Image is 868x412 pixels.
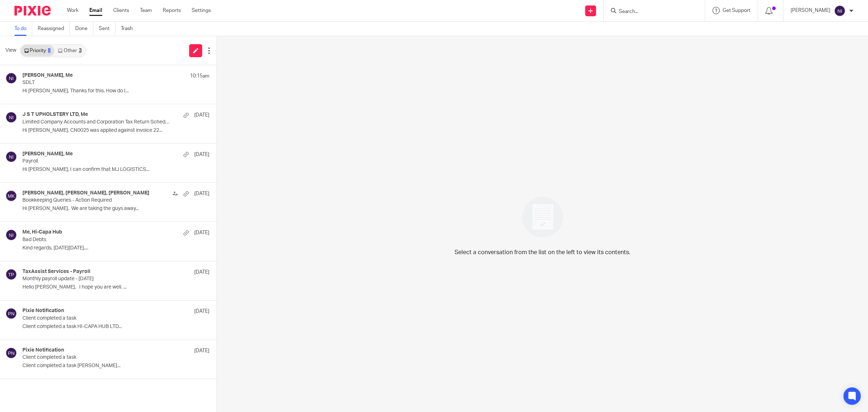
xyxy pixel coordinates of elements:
p: Select a conversation from the list on the left to view its contents. [455,248,630,257]
p: [DATE] [194,112,209,119]
p: Hi [PERSON_NAME], We are taking the guys away... [22,206,209,212]
span: Get Support [723,8,750,13]
a: To do [14,22,32,36]
p: [DATE] [194,151,209,158]
h4: Pixie Notification [22,308,64,314]
img: Pixie [14,6,51,16]
p: Hi [PERSON_NAME], I can confirm that MJ LOGISTICS... [22,167,209,173]
p: [PERSON_NAME] [791,7,830,14]
h4: Pixie Notification [22,347,64,353]
img: svg%3E [5,347,17,359]
h4: Me, Hi-Capa Hub [22,229,62,235]
p: [DATE] [194,269,209,276]
a: Work [67,7,78,14]
img: svg%3E [5,72,17,84]
img: svg%3E [5,190,17,202]
img: svg%3E [5,308,17,319]
a: Reports [163,7,181,14]
div: 3 [79,48,82,53]
a: Sent [99,22,115,36]
p: Bad Debts [22,237,172,243]
a: Settings [192,7,211,14]
a: Clients [113,7,129,14]
img: svg%3E [5,229,17,241]
img: svg%3E [5,112,17,123]
a: Email [89,7,102,14]
img: svg%3E [5,269,17,280]
p: Kind regards, [DATE][DATE],... [22,245,209,251]
p: [DATE] [194,308,209,315]
img: svg%3E [834,5,846,17]
a: Team [140,7,152,14]
img: svg%3E [5,151,17,163]
p: Limited Company Accounts and Corporation Tax Return Scheduled [22,119,172,125]
h4: TaxAssist Services - Payroll [22,269,90,275]
h4: [PERSON_NAME], Me [22,72,73,79]
img: image [518,192,568,242]
a: Trash [121,22,138,36]
h4: [PERSON_NAME], [PERSON_NAME], [PERSON_NAME] [22,190,149,196]
p: Hi [PERSON_NAME], Thanks for this. How do I... [22,88,209,94]
p: [DATE] [194,229,209,236]
p: Bookkeeping Queries - Action Required [22,197,172,203]
p: Client completed a task [22,315,172,321]
p: Hello [PERSON_NAME], I hope you are well. ... [22,284,209,290]
p: Hi [PERSON_NAME], CN0025 was applied against invoice 22... [22,127,209,134]
span: View [5,47,16,54]
div: 8 [48,48,51,53]
p: Client completed a task [PERSON_NAME]... [22,363,209,369]
input: Search [618,9,683,15]
p: Client completed a task HI-CAPA HUB LTD... [22,324,209,330]
p: [DATE] [194,347,209,354]
a: Priority8 [21,45,54,56]
h4: J S T UPHOLSTERY LTD, Me [22,112,88,118]
h4: [PERSON_NAME], Me [22,151,73,157]
p: [DATE] [194,190,209,197]
p: Monthly payroll update - [DATE] [22,276,172,282]
p: Client completed a task [22,354,172,361]
a: Other3 [54,45,85,56]
p: SDLT [22,80,172,86]
p: Payroll [22,158,172,164]
a: Done [75,22,93,36]
a: Reassigned [38,22,70,36]
p: 10:15am [190,72,209,80]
